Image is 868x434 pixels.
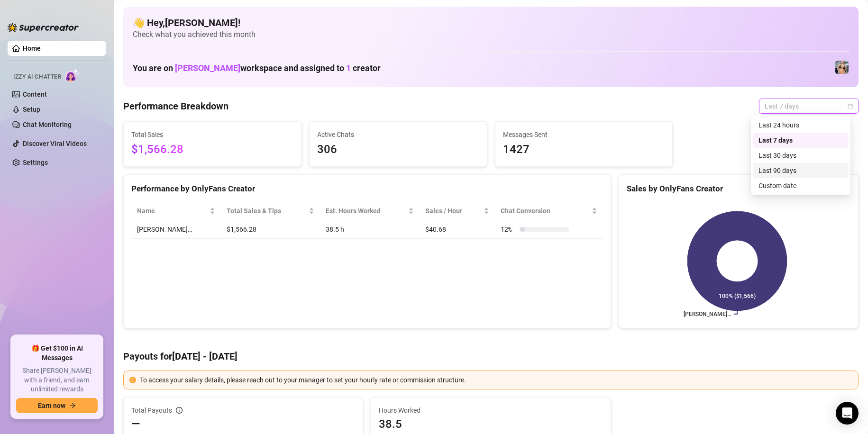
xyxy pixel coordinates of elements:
[131,182,603,195] div: Performance by OnlyFans Creator
[23,45,41,52] a: Home
[16,398,98,413] button: Earn nowarrow-right
[131,129,293,140] span: Total Sales
[753,148,849,163] div: Last 30 days
[221,220,320,239] td: $1,566.28
[836,402,859,425] div: Open Intercom Messenger
[23,90,47,98] a: Content
[131,141,293,159] span: $1,566.28
[23,121,72,128] a: Chat Monitoring
[23,159,48,166] a: Settings
[133,63,381,73] h1: You are on workspace and assigned to creator
[503,129,665,140] span: Messages Sent
[495,202,603,220] th: Chat Conversion
[133,16,849,29] h4: 👋 Hey, [PERSON_NAME] !
[753,163,849,178] div: Last 90 days
[137,206,208,216] span: Name
[317,129,479,140] span: Active Chats
[123,99,228,113] h4: Performance Breakdown
[123,350,859,363] h4: Payouts for [DATE] - [DATE]
[425,206,482,216] span: Sales / Hour
[758,165,843,176] div: Last 90 days
[346,63,351,73] span: 1
[38,402,65,409] span: Earn now
[16,366,98,394] span: Share [PERSON_NAME] with a friend, and earn unlimited rewards
[758,120,843,130] div: Last 24 hours
[379,405,603,416] span: Hours Worked
[133,29,849,40] span: Check what you achieved this month
[835,61,849,74] img: Veronica
[320,220,420,239] td: 38.5 h
[131,416,140,432] span: —
[765,99,853,113] span: Last 7 days
[131,202,221,220] th: Name
[23,106,40,113] a: Setup
[501,206,590,216] span: Chat Conversion
[379,416,603,432] span: 38.5
[758,150,843,161] div: Last 30 days
[503,141,665,159] span: 1427
[501,224,516,235] span: 12 %
[8,23,79,32] img: logo-BBDzfeDw.svg
[848,103,853,109] span: calendar
[140,375,852,385] div: To access your salary details, please reach out to your manager to set your hourly rate or commis...
[753,118,849,133] div: Last 24 hours
[69,402,76,409] span: arrow-right
[420,220,495,239] td: $40.68
[753,133,849,148] div: Last 7 days
[65,69,80,82] img: AI Chatter
[317,141,479,159] span: 306
[753,178,849,193] div: Custom date
[129,377,136,383] span: exclamation-circle
[758,135,843,145] div: Last 7 days
[131,220,221,239] td: [PERSON_NAME]…
[175,63,240,73] span: [PERSON_NAME]
[627,182,850,195] div: Sales by OnlyFans Creator
[326,206,406,216] div: Est. Hours Worked
[758,181,843,191] div: Custom date
[221,202,320,220] th: Total Sales & Tips
[23,140,87,147] a: Discover Viral Videos
[176,407,183,414] span: info-circle
[420,202,495,220] th: Sales / Hour
[13,72,61,81] span: Izzy AI Chatter
[684,311,731,317] text: [PERSON_NAME]…
[131,405,172,416] span: Total Payouts
[227,206,307,216] span: Total Sales & Tips
[16,344,98,362] span: 🎁 Get $100 in AI Messages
